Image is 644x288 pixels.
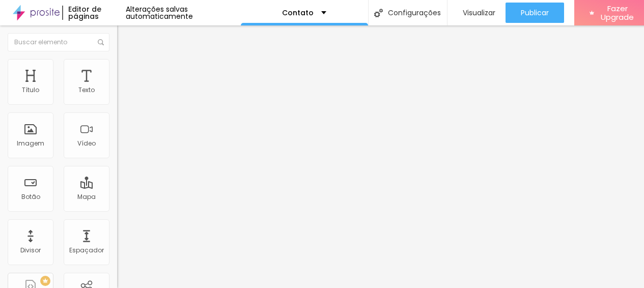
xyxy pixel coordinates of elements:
div: Divisor [20,247,41,254]
span: Fazer Upgrade [598,4,636,22]
input: Buscar elemento [8,33,109,51]
div: Texto [78,87,95,94]
img: Icone [374,9,383,17]
button: Visualizar [447,3,506,23]
div: Editor de páginas [62,6,126,20]
div: Título [22,87,39,94]
div: Espaçador [69,247,104,254]
div: Imagem [17,140,44,147]
span: Visualizar [463,9,495,17]
p: Contato [282,9,314,16]
div: Alterações salvas automaticamente [126,6,241,20]
div: Vídeo [77,140,96,147]
div: Botão [21,193,40,200]
img: Icone [98,39,104,45]
button: Publicar [506,3,564,23]
span: Publicar [521,9,549,17]
div: Mapa [77,193,96,200]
